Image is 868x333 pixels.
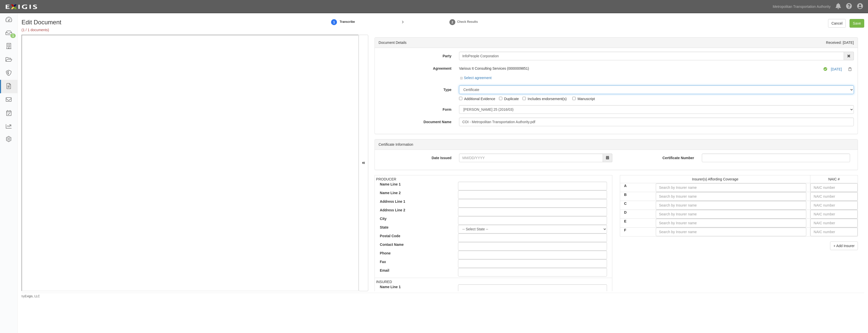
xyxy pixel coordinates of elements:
[464,96,495,101] div: Additional Evidence
[656,210,807,218] input: Search by Insurer name
[528,96,567,101] div: Includes endorsement(s)
[620,192,652,197] label: B
[810,192,858,201] input: NAIC number
[846,4,852,10] i: Help Center - Complianz
[330,19,338,25] strong: 1
[375,154,455,160] label: Date Issued
[376,259,454,264] label: Fax
[572,97,576,100] input: Manuscript
[376,251,454,256] label: Phone
[376,208,454,213] label: Address Line 2
[376,268,454,273] label: Email
[810,201,858,210] input: NAIC number
[376,284,454,289] label: Name Line 1
[21,294,40,299] small: by
[376,182,454,187] label: Name Line 1
[376,225,454,230] label: State
[620,175,810,183] td: Insurer(s) Affording Coverage
[770,2,833,12] a: Metropolitan Transportation Authority
[449,16,456,27] a: Check Results
[376,242,454,247] label: Contact Name
[828,19,846,28] a: Cancel
[830,242,858,250] button: + Add Insurer
[810,183,858,192] input: NAIC number
[850,19,864,28] input: Save
[620,228,652,233] label: F
[460,76,492,80] a: Select agreement
[810,175,858,183] td: NAIC #
[376,199,454,204] label: Address Line 1
[577,96,595,101] div: Manuscript
[459,66,798,71] div: Various It Consulting Services (0000009851)
[375,118,455,124] label: Document Name
[823,67,830,71] i: Compliant
[810,210,858,218] input: NAIC number
[449,19,456,25] strong: 2
[620,219,652,224] label: E
[459,97,462,100] input: Additional Evidence
[375,85,455,92] label: Type
[25,294,40,298] a: Exigis, LLC
[620,183,652,188] label: A
[376,190,454,195] label: Name Line 2
[620,154,698,160] label: Certificate Number
[375,52,455,59] label: Party
[376,233,454,238] label: Postal Code
[620,210,652,215] label: D
[10,33,16,38] div: 1
[523,97,526,100] input: Includes endorsement(s)
[459,154,603,162] input: MM/DD/YYYY
[379,40,407,45] div: Document Details
[826,40,854,45] div: Received: [DATE]
[375,175,612,278] td: PRODUCER
[375,139,858,150] div: Certificate Information
[656,228,807,236] input: Search by Insurer name
[21,19,297,26] h1: Edit Document
[810,228,858,236] input: NAIC number
[810,219,858,227] input: NAIC number
[375,105,455,112] label: Form
[375,64,455,71] label: Agreement
[656,183,807,192] input: Search by Insurer name
[656,219,807,227] input: Search by Insurer name
[504,96,519,101] div: Duplicate
[330,16,338,27] a: 1
[831,67,842,71] a: [DATE]
[376,216,454,221] label: City
[656,201,807,210] input: Search by Insurer name
[340,20,355,24] small: Transcribe
[620,201,652,206] label: C
[4,2,39,11] img: logo-5460c22ac91f19d4615b14bd174203de0afe785f0fc80cf4dbbc73dc1793850b.png
[21,28,297,32] h5: (1 / 1 documents)
[457,20,478,24] small: Check Results
[499,97,502,100] input: Duplicate
[656,192,807,201] input: Search by Insurer name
